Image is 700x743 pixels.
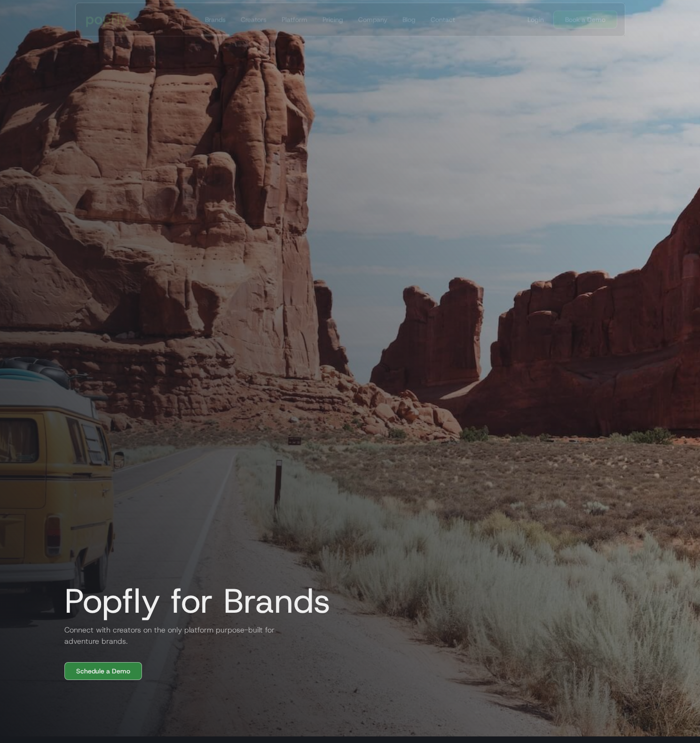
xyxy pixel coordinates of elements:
[318,3,346,36] a: Pricing
[240,15,266,24] div: Creators
[79,6,140,34] a: home
[354,3,391,36] a: Company
[553,11,617,29] a: Book a Demo
[204,15,225,24] div: Brands
[57,582,330,620] h1: Popfly for Brands
[201,3,229,36] a: Brands
[398,3,419,36] a: Blog
[236,3,270,36] a: Creators
[402,15,415,24] div: Blog
[524,15,548,24] a: Login
[527,15,544,24] div: Login
[358,15,387,24] div: Company
[426,3,458,36] a: Contact
[430,15,455,24] div: Contact
[322,15,343,24] div: Pricing
[277,3,311,36] a: Platform
[64,662,142,680] a: Schedule a Demo
[57,624,283,647] h2: Connect with creators on the only platform purpose-built for adventure brands.
[281,15,307,24] div: Platform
